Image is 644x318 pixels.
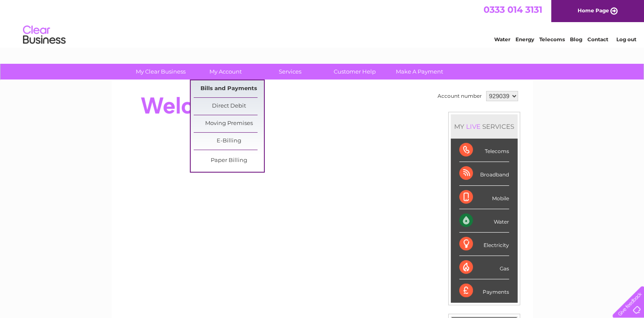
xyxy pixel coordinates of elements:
a: Water [494,36,510,43]
div: Payments [459,279,509,302]
a: E-Billing [194,133,264,150]
a: 0333 014 3131 [484,4,542,15]
div: Mobile [459,186,509,209]
div: Telecoms [459,139,509,162]
td: Account number [435,89,484,103]
div: Clear Business is a trading name of Verastar Limited (registered in [GEOGRAPHIC_DATA] No. 3667643... [121,5,524,41]
div: Broadband [459,162,509,185]
a: Paper Billing [194,152,264,169]
a: Log out [616,36,636,43]
a: Blog [570,36,582,43]
a: Contact [587,36,608,43]
div: Water [459,209,509,233]
a: Moving Premises [194,115,264,132]
a: My Account [190,64,260,79]
a: Energy [515,36,534,43]
img: logo.png [23,22,66,48]
a: Direct Debit [194,98,264,115]
a: Services [255,64,325,79]
div: MY SERVICES [451,114,518,139]
a: Telecoms [539,36,565,43]
div: Electricity [459,233,509,256]
a: Customer Help [320,64,390,79]
a: Make A Payment [384,64,455,79]
a: Bills and Payments [194,80,264,97]
div: LIVE [464,122,482,131]
a: My Clear Business [126,64,196,79]
div: Gas [459,256,509,279]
